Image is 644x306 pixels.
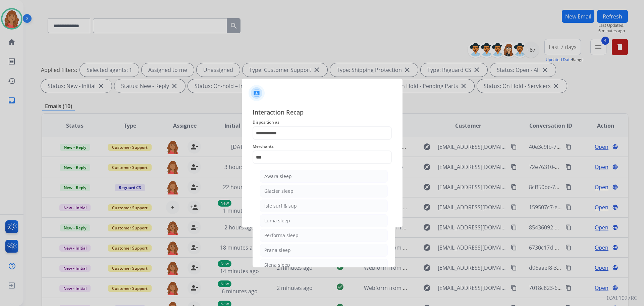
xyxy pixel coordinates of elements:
span: Merchants [253,142,392,150]
div: Glacier sleep [264,188,293,194]
div: Awara sleep [264,173,292,180]
span: Interaction Recap [253,107,392,118]
div: Performa sleep [264,232,299,239]
span: Disposition as [253,118,392,126]
div: Luma sleep [264,217,290,224]
div: Isle surf & sup [264,203,297,209]
div: Prana sleep [264,247,291,254]
div: Siena sleep [264,262,290,268]
img: contactIcon [249,85,265,101]
p: 0.20.1027RC [607,294,637,302]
